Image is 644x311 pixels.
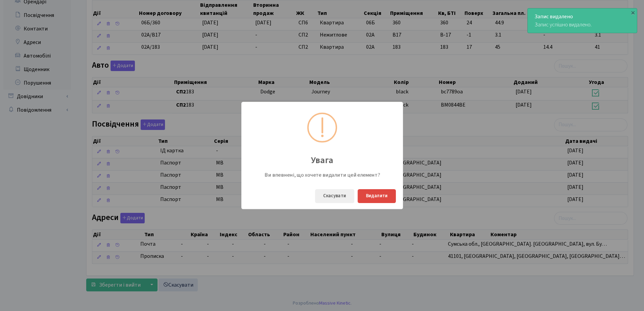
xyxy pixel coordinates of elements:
[629,9,636,16] div: ×
[358,189,396,203] button: Видалити
[534,13,573,20] strong: Запис видалено
[528,8,637,33] div: Запис успішно видалено.
[261,171,383,179] div: Ви впевнені, що хочете видалити цей елемент?
[241,149,403,167] div: Увага
[315,189,354,203] button: Скасувати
